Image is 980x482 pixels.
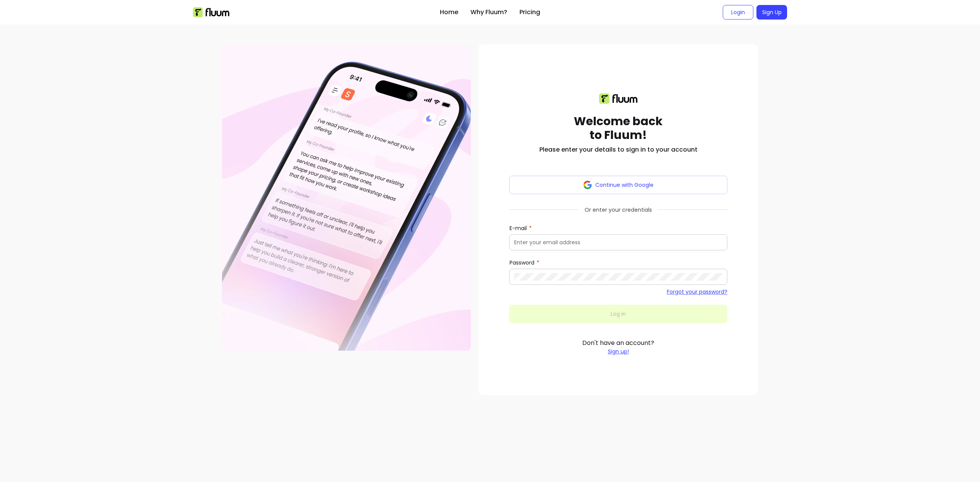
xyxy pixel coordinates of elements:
[470,8,507,17] a: Why Fluum?
[514,273,722,281] input: Password
[582,348,654,355] a: Sign up!
[574,114,663,142] h1: Welcome back to Fluum!
[578,203,658,217] span: Or enter your credentials
[222,44,471,351] div: Illustration of Fluum AI Co-Founder on a smartphone, showing AI chat guidance that helps freelanc...
[510,224,528,232] span: E-mail
[509,176,727,194] button: Continue with Google
[193,7,229,17] img: Fluum Logo
[539,145,697,154] h2: Please enter your details to sign in to your account
[667,288,727,296] a: Forgot your password?
[440,8,458,17] a: Home
[583,180,592,190] img: avatar
[510,259,536,266] span: Password
[599,93,637,104] img: Fluum logo
[582,338,654,355] p: Don't have an account?
[756,5,787,20] a: Sign Up
[519,8,540,17] a: Pricing
[723,5,753,20] a: Login
[514,239,722,246] input: E-mail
